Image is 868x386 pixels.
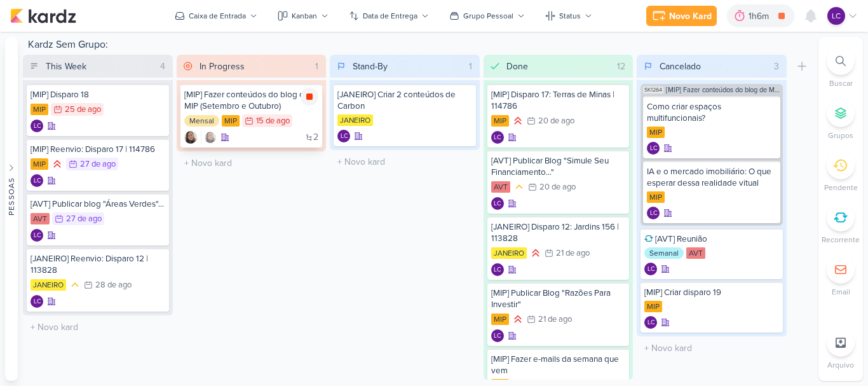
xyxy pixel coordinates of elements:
[337,114,373,126] div: JANEIRO
[491,89,626,112] div: [MIP] Disparo 17: Terras de Minas | 114786
[31,295,43,308] div: Criador(a): Laís Costa
[491,287,626,310] div: [MIP] Publicar Blog "Razões Para Investir"
[491,329,504,342] div: Criador(a): Laís Costa
[827,359,854,371] p: Arquivo
[184,131,197,144] div: Criador(a): Sharlene Khoury
[644,301,662,312] div: MIP
[184,131,197,144] img: Sharlene Khoury
[31,174,43,187] div: Laís Costa
[491,197,504,210] div: Criador(a): Laís Costa
[666,86,780,93] span: [MIP] Fazer conteúdos do blog de MIP (Setembro e Outubro)
[31,89,165,100] div: [MIP] Disparo 18
[31,144,165,155] div: [MIP] Reenvio: Disparo 17 | 114786
[34,233,41,239] p: LC
[204,131,217,144] img: Sharlene Khoury
[647,127,665,138] div: MIP
[494,135,501,141] p: LC
[650,210,657,217] p: LC
[31,213,50,224] div: AVT
[639,339,784,357] input: + Novo kard
[6,177,17,215] div: Pessoas
[647,142,660,155] div: Laís Costa
[256,117,290,125] div: 15 de ago
[648,266,654,273] p: LC
[184,89,319,112] div: [MIP] Fazer conteúdos do blog de MIP (Setembro e Outubro)
[612,60,630,73] div: 12
[337,89,472,112] div: [JANEIRO] Criar 2 conteúdos de Carbon
[686,247,705,259] div: AVT
[491,263,504,276] div: Criador(a): Laís Costa
[31,120,43,132] div: Laís Costa
[222,115,240,127] div: MIP
[646,6,717,26] button: Novo Kard
[80,160,116,169] div: 27 de ago
[647,207,660,219] div: Criador(a): Laís Costa
[644,233,779,245] div: [AVT] Reunião
[643,86,663,93] span: SK1264
[31,253,165,276] div: [JANEIRO] Reenvio: Disparo 12 | 113828
[69,279,81,291] div: Prioridade Média
[494,201,501,207] p: LC
[644,263,657,275] div: Laís Costa
[491,131,504,144] div: Laís Costa
[539,183,576,191] div: 20 de ago
[824,182,858,193] p: Pendente
[5,37,18,381] button: Pessoas
[31,104,48,115] div: MIP
[310,60,323,73] div: 1
[10,8,76,24] img: kardz.app
[155,60,170,73] div: 4
[491,247,527,259] div: JANEIRO
[341,134,348,140] p: LC
[529,247,542,259] div: Prioridade Alta
[669,10,712,23] div: Novo Kard
[556,249,590,258] div: 21 de ago
[491,181,510,193] div: AVT
[332,153,477,171] input: + Novo kard
[301,88,318,106] div: Parar relógio
[827,7,845,25] div: Laís Costa
[647,142,660,155] div: Criador(a): Laís Costa
[31,198,165,210] div: [AVT] Publicar blog "Áreas Verdes"...
[31,295,43,308] div: Laís Costa
[34,123,41,130] p: LC
[832,10,841,22] p: LC
[644,316,657,329] div: Laís Costa
[829,78,853,89] p: Buscar
[769,60,784,73] div: 3
[491,221,626,244] div: [JANEIRO] Disparo 12: Jardins 156 | 113828
[512,114,524,127] div: Prioridade Alta
[95,281,132,289] div: 28 de ago
[25,318,170,336] input: + Novo kard
[647,207,660,219] div: Laís Costa
[818,47,863,89] li: Ctrl + F
[644,287,779,298] div: [MIP] Criar disparo 19
[822,234,860,245] p: Recorrente
[494,333,501,340] p: LC
[650,146,657,152] p: LC
[31,120,43,132] div: Criador(a): Laís Costa
[179,154,324,172] input: + Novo kard
[749,10,773,23] div: 1h6m
[65,106,101,114] div: 25 de ago
[647,101,776,124] div: Como criar espaços multifuncionais?
[491,354,626,376] div: [MIP] Fazer e-mails da semana que vem
[538,315,572,324] div: 21 de ago
[832,286,850,298] p: Email
[201,131,217,144] div: Colaboradores: Sharlene Khoury
[491,155,626,178] div: [AVT] Publicar Blog "Simule Seu Financiamento..."
[648,320,654,326] p: LC
[464,60,477,73] div: 1
[538,117,574,125] div: 20 de ago
[828,130,853,141] p: Grupos
[644,316,657,329] div: Criador(a): Laís Costa
[34,178,41,184] p: LC
[184,115,219,127] div: Mensal
[31,229,43,242] div: Criador(a): Laís Costa
[66,215,102,223] div: 27 de ago
[31,174,43,187] div: Criador(a): Laís Costa
[23,37,813,55] div: Kardz Sem Grupo:
[491,131,504,144] div: Criador(a): Laís Costa
[494,267,501,273] p: LC
[491,329,504,342] div: Laís Costa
